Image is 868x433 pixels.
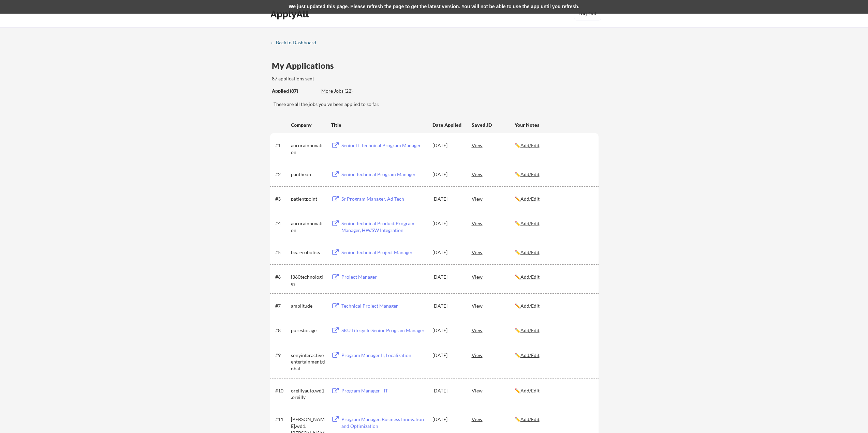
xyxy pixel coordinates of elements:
div: View [472,217,515,229]
u: Add/Edit [520,388,540,393]
div: ApplyAll [270,8,311,20]
u: Add/Edit [520,220,540,226]
div: Applied (87) [272,88,316,94]
div: [DATE] [432,274,462,280]
button: Log Out [574,7,601,20]
div: ✏️ [515,352,592,359]
div: Company [291,122,325,128]
div: pantheon [291,171,325,178]
div: ✏️ [515,171,592,178]
div: [DATE] [432,352,462,359]
div: bear-robotics [291,249,325,256]
div: #11 [275,416,289,423]
div: Technical Project Manager [341,303,426,309]
div: Saved JD [472,119,515,131]
div: purestorage [291,327,325,334]
div: ✏️ [515,196,592,202]
div: patientpoint [291,196,325,202]
div: ✏️ [515,327,592,334]
div: [DATE] [432,387,462,394]
div: Project Manager [341,274,426,280]
div: #8 [275,327,289,334]
div: Senior Technical Product Program Manager, HW/SW Integration [341,220,426,233]
div: [DATE] [432,327,462,334]
div: ✏️ [515,249,592,256]
div: SKU Lifecycle Senior Program Manager [341,327,426,334]
div: View [472,192,515,205]
div: More Jobs (22) [321,88,371,94]
u: Add/Edit [520,196,540,202]
a: ← Back to Dashboard [270,40,321,47]
div: View [472,349,515,361]
div: aurorainnovation [291,142,325,155]
div: Sr Program Manager, Ad Tech [341,196,426,202]
div: These are all the jobs you've been applied to so far. [272,88,316,95]
div: 87 applications sent [272,75,404,82]
div: ✏️ [515,142,592,149]
div: #4 [275,220,289,227]
div: View [472,324,515,336]
u: Add/Edit [520,303,540,309]
u: Add/Edit [520,249,540,255]
div: ✏️ [515,220,592,227]
div: #2 [275,171,289,178]
div: aurorainnovation [291,220,325,233]
div: #7 [275,303,289,309]
div: Senior Technical Program Manager [341,171,426,178]
div: [DATE] [432,196,462,202]
div: View [472,299,515,312]
div: [DATE] [432,416,462,423]
div: These are all the jobs you've been applied to so far. [274,101,599,108]
u: Add/Edit [520,416,540,422]
div: #10 [275,387,289,394]
u: Add/Edit [520,171,540,177]
div: [DATE] [432,249,462,256]
div: oreillyauto.wd1.oreilly [291,387,325,401]
div: #5 [275,249,289,256]
u: Add/Edit [520,142,540,148]
div: Program Manager II, Localization [341,352,426,359]
div: Program Manager, Business Innovation and Optimization [341,416,426,429]
div: ← Back to Dashboard [270,40,321,45]
div: [DATE] [432,171,462,178]
u: Add/Edit [520,327,540,333]
div: Program Manager - IT [341,387,426,394]
div: My Applications [272,62,339,70]
div: View [472,384,515,397]
div: View [472,139,515,151]
div: Your Notes [515,122,592,128]
div: #1 [275,142,289,149]
div: amplitude [291,303,325,309]
div: ✏️ [515,416,592,423]
div: View [472,413,515,425]
div: View [472,246,515,258]
div: [DATE] [432,220,462,227]
div: sonyinteractiveentertainmentglobal [291,352,325,372]
div: [DATE] [432,142,462,149]
u: Add/Edit [520,274,540,280]
div: #6 [275,274,289,280]
div: Date Applied [432,122,462,128]
div: These are job applications we think you'd be a good fit for, but couldn't apply you to automatica... [321,88,371,95]
div: #3 [275,196,289,202]
div: ✏️ [515,303,592,309]
div: ✏️ [515,387,592,394]
div: #9 [275,352,289,359]
div: [DATE] [432,303,462,309]
div: View [472,270,515,283]
div: View [472,168,515,180]
div: Senior IT Technical Program Manager [341,142,426,149]
div: Title [331,122,426,128]
div: ✏️ [515,274,592,280]
div: i360technologies [291,274,325,287]
div: Senior Technical Project Manager [341,249,426,256]
u: Add/Edit [520,352,540,358]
